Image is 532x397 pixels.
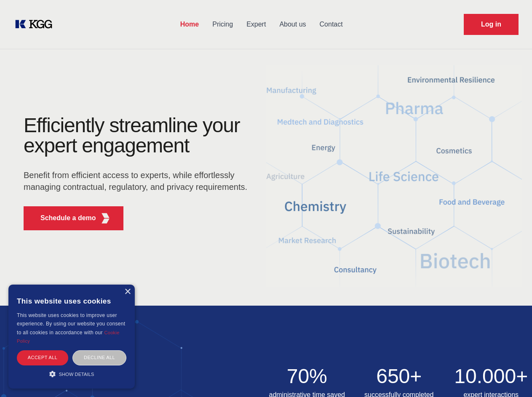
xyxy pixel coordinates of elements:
a: About us [273,13,313,35]
img: KGG Fifth Element RED [100,213,111,224]
span: Show details [59,372,94,377]
a: KOL Knowledge Platform: Talk to Key External Experts (KEE) [13,18,59,31]
div: Show details [17,370,126,378]
a: Expert [240,13,273,35]
a: Pricing [206,13,240,35]
a: Contact [313,13,350,35]
p: Benefit from efficient access to experts, while effortlessly managing contractual, regulatory, an... [24,169,253,193]
h1: Efficiently streamline your expert engagement [24,115,253,156]
a: Home [174,13,206,35]
h2: 650+ [358,366,440,386]
div: This website uses cookies [17,291,126,311]
a: Request Demo [464,14,519,35]
h2: 70% [266,366,348,386]
div: Decline all [72,350,126,365]
div: Accept all [17,350,68,365]
button: Schedule a demoKGG Fifth Element RED [24,206,123,230]
div: Close [124,289,131,295]
img: KGG Fifth Element RED [266,55,522,297]
a: Cookie Policy [17,330,120,344]
p: Schedule a demo [40,213,96,223]
span: This website uses cookies to improve user experience. By using our website you consent to all coo... [17,312,125,336]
